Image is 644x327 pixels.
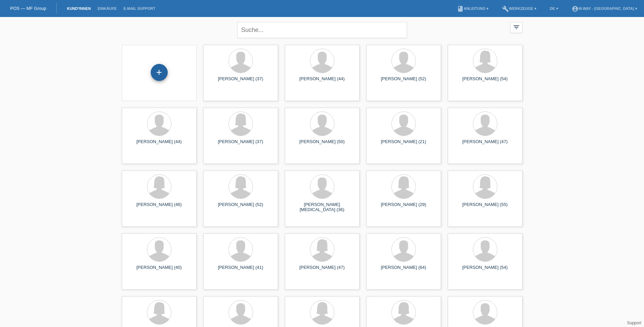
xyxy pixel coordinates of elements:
[151,67,167,78] div: Kund*in hinzufügen
[547,6,562,11] a: DE ▾
[568,6,641,11] a: account_circlem-way - [GEOGRAPHIC_DATA] ▾
[453,139,517,150] div: [PERSON_NAME] (47)
[237,22,407,38] input: Suche...
[457,5,464,12] i: book
[453,76,517,87] div: [PERSON_NAME] (54)
[290,139,354,150] div: [PERSON_NAME] (50)
[127,139,191,150] div: [PERSON_NAME] (44)
[10,6,46,11] a: POS — MF Group
[209,139,273,150] div: [PERSON_NAME] (37)
[120,6,159,11] a: E-Mail Support
[290,202,354,213] div: [PERSON_NAME][MEDICAL_DATA] (36)
[627,321,641,325] a: Support
[290,265,354,276] div: [PERSON_NAME] (47)
[127,202,191,213] div: [PERSON_NAME] (46)
[290,76,354,87] div: [PERSON_NAME] (44)
[372,202,436,213] div: [PERSON_NAME] (29)
[453,265,517,276] div: [PERSON_NAME] (54)
[502,5,509,12] i: build
[372,76,436,87] div: [PERSON_NAME] (52)
[94,6,120,11] a: Einkäufe
[209,76,273,87] div: [PERSON_NAME] (37)
[209,202,273,213] div: [PERSON_NAME] (52)
[209,265,273,276] div: [PERSON_NAME] (41)
[513,23,520,31] i: filter_list
[372,265,436,276] div: [PERSON_NAME] (64)
[499,6,540,11] a: buildWerkzeuge ▾
[453,202,517,213] div: [PERSON_NAME] (55)
[454,6,492,11] a: bookAnleitung ▾
[127,265,191,276] div: [PERSON_NAME] (40)
[372,139,436,150] div: [PERSON_NAME] (21)
[63,6,94,11] a: Kund*innen
[572,5,578,12] i: account_circle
